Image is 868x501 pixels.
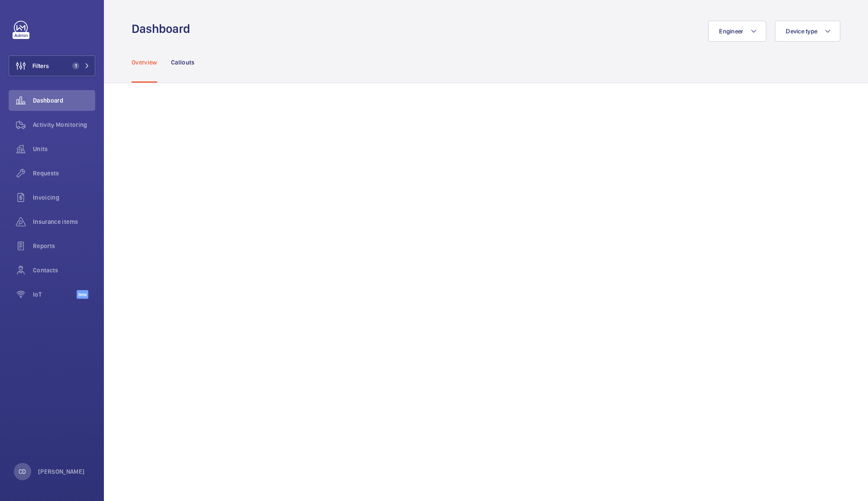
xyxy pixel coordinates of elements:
[32,61,49,70] span: Filters
[9,55,95,76] button: Filters1
[33,169,95,178] span: Requests
[33,266,95,275] span: Contacts
[33,145,95,153] span: Units
[775,21,840,42] button: Device type
[33,120,95,129] span: Activity Monitoring
[132,21,195,37] h1: Dashboard
[19,467,26,476] p: CD
[38,467,85,476] p: [PERSON_NAME]
[33,217,95,226] span: Insurance items
[708,21,766,42] button: Engineer
[786,28,817,35] span: Device type
[77,290,88,299] span: Beta
[33,242,95,250] span: Reports
[171,58,195,67] p: Callouts
[72,62,79,69] span: 1
[132,58,157,67] p: Overview
[719,28,743,35] span: Engineer
[33,290,77,299] span: IoT
[33,193,95,202] span: Invoicing
[33,96,95,105] span: Dashboard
